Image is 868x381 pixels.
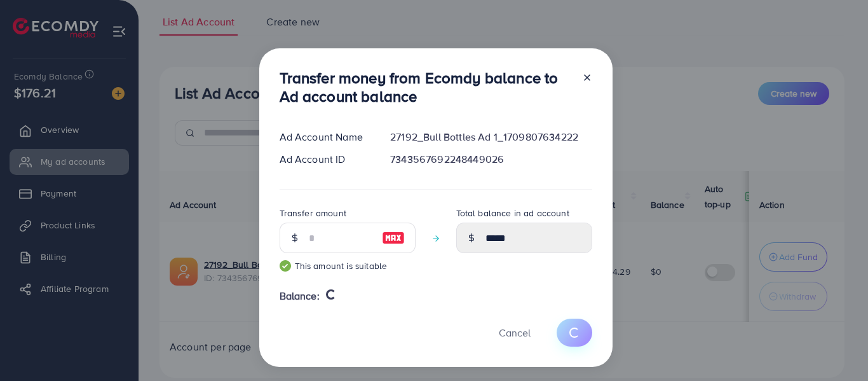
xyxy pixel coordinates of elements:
[483,319,546,346] button: Cancel
[814,324,858,371] iframe: Chat
[269,152,381,167] div: Ad Account ID
[380,130,602,144] div: 27192_Bull Bottles Ad 1_1709807634222
[280,207,346,219] label: Transfer amount
[382,230,405,246] img: image
[269,130,381,144] div: Ad Account Name
[280,289,320,303] span: Balance:
[280,260,291,272] img: guide
[380,152,602,167] div: 7343567692248449026
[280,69,572,106] h3: Transfer money from Ecomdy balance to Ad account balance
[280,260,416,272] small: This amount is suitable
[456,207,569,219] label: Total balance in ad account
[499,326,531,340] span: Cancel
